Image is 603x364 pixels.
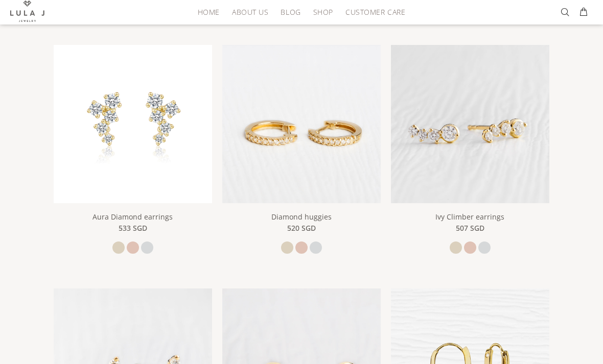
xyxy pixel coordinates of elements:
a: Diamond huggies [271,212,332,222]
span: 520 SGD [287,223,316,234]
a: HOME [192,4,226,20]
a: SHOP [307,4,339,20]
a: Aura Diamond earrings [92,212,173,222]
a: ABOUT US [226,4,274,20]
a: Ivy Climber earrings [435,212,504,222]
span: 507 SGD [456,223,484,234]
a: linear-gradient(135deg,rgba(255, 238, 179, 1) 0%, rgba(212, 175, 55, 1) 100%) [54,118,212,128]
a: BLOG [274,4,307,20]
span: BLOG [281,8,300,16]
a: Ivy Climber earrings [391,118,549,128]
span: 533 SGD [119,223,147,234]
a: Diamond huggies [222,118,381,128]
span: ABOUT US [232,8,268,16]
span: SHOP [313,8,333,16]
span: HOME [198,8,220,16]
span: CUSTOMER CARE [345,8,405,16]
a: CUSTOMER CARE [339,4,405,20]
